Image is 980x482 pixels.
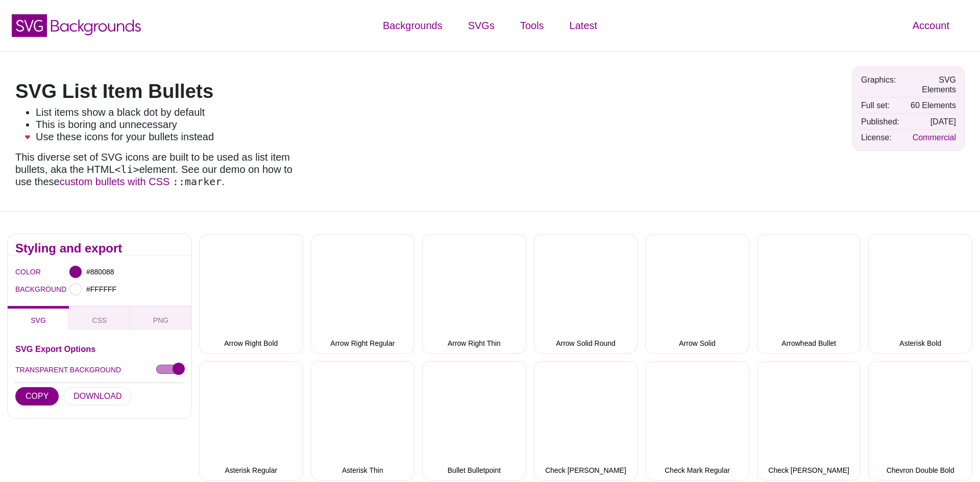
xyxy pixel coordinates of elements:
[15,151,306,188] p: This diverse set of SVG icons are built to be used as list item bullets, aka the HTML element. Se...
[534,361,638,480] button: Check [PERSON_NAME]
[507,10,557,41] a: Tools
[900,10,962,41] a: Account
[15,283,28,296] label: BACKGROUND
[60,176,170,187] a: custom bullets with CSS
[15,363,121,376] label: TRANSPARENT BACKGROUND
[868,361,972,480] button: Chevron Double Bold
[859,114,902,129] td: Published:
[913,133,956,142] a: Commercial
[130,306,191,329] button: PNG
[645,361,749,480] button: Check Mark Regular
[868,234,972,353] button: Asterisk Bold
[534,234,638,353] button: Arrow Solid Round
[153,316,168,324] span: PNG
[15,345,184,353] h3: SVG Export Options
[115,163,139,175] code: <li>
[311,361,415,480] button: Asterisk Thin
[92,316,107,324] span: CSS
[36,131,306,143] li: Use these icons for your bullets instead
[455,10,507,41] a: SVGs
[199,361,303,480] button: Asterisk Regular
[15,244,184,252] h2: Styling and export
[645,234,749,353] button: Arrow Solid
[422,361,526,480] button: Bullet Bulletpoint
[15,387,59,405] button: COPY
[15,82,306,101] h1: SVG List Item Bullets
[370,10,455,41] a: Backgrounds
[36,106,306,118] li: List items show a black dot by default
[859,72,902,97] td: Graphics:
[311,234,415,353] button: Arrow Right Regular
[69,306,130,329] button: CSS
[859,130,902,145] td: License:
[557,10,610,41] a: Latest
[757,361,861,480] button: Check [PERSON_NAME]
[903,114,959,129] td: [DATE]
[63,387,132,405] button: DOWNLOAD
[903,98,959,113] td: 60 Elements
[173,175,222,188] code: ::marker
[422,234,526,353] button: Arrow Right Thin
[199,234,303,353] button: Arrow Right Bold
[757,234,861,353] button: Arrowhead Bullet
[903,72,959,97] td: SVG Elements
[36,118,306,131] li: This is boring and unnecessary
[15,265,28,278] label: COLOR
[859,98,902,113] td: Full set:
